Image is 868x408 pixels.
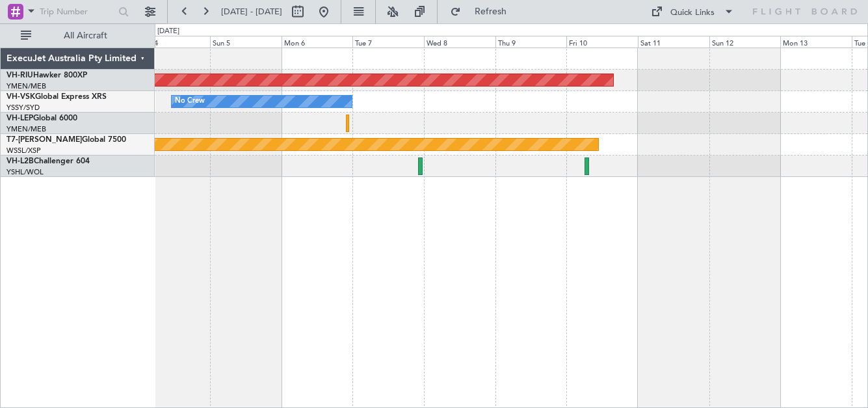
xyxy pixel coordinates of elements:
[34,31,137,40] span: All Aircraft
[7,72,87,79] a: VH-RIUHawker 800XP
[709,36,781,48] div: Sun 12
[444,1,522,22] button: Refresh
[7,157,90,165] a: VH-L2BChallenger 604
[221,6,282,18] span: [DATE] - [DATE]
[670,7,715,20] div: Quick Links
[210,36,282,48] div: Sun 5
[780,36,852,48] div: Mon 13
[7,115,77,122] a: VH-LEPGlobal 6000
[352,36,424,48] div: Tue 7
[7,72,33,79] span: VH-RIU
[40,2,114,21] input: Trip Number
[7,115,33,122] span: VH-LEP
[644,1,741,22] button: Quick Links
[139,36,211,48] div: Sat 4
[638,36,709,48] div: Sat 11
[7,93,35,101] span: VH-VSK
[464,7,518,16] span: Refresh
[566,36,638,48] div: Fri 10
[424,36,495,48] div: Wed 8
[7,157,34,165] span: VH-L2B
[14,25,141,46] button: All Aircraft
[157,26,179,37] div: [DATE]
[7,167,44,177] a: YSHL/WOL
[7,124,46,134] a: YMEN/MEB
[7,136,82,144] span: T7-[PERSON_NAME]
[7,103,40,113] a: YSSY/SYD
[282,36,353,48] div: Mon 6
[175,92,205,111] div: No Crew
[7,81,46,91] a: YMEN/MEB
[7,146,41,156] a: WSSL/XSP
[7,93,107,101] a: VH-VSKGlobal Express XRS
[495,36,567,48] div: Thu 9
[7,136,126,144] a: T7-[PERSON_NAME]Global 7500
